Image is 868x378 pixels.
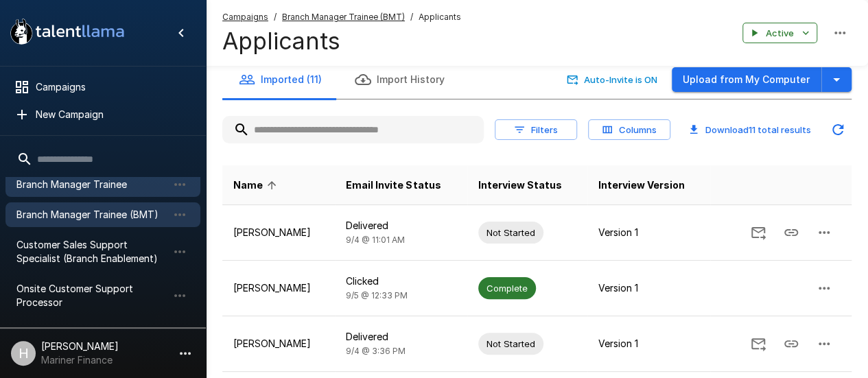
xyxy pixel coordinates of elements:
[346,177,441,193] span: Email Invite Status
[338,60,461,99] button: Import History
[233,337,324,351] p: [PERSON_NAME]
[742,23,817,44] button: Active
[233,281,324,295] p: [PERSON_NAME]
[233,177,281,193] span: Name
[478,226,543,239] span: Not Started
[410,10,413,24] span: /
[222,60,338,99] button: Imported (11)
[495,119,577,141] button: Filters
[346,219,456,233] p: Delivered
[346,330,456,344] p: Delivered
[672,67,821,93] button: Upload from My Computer
[419,10,461,24] span: Applicants
[346,235,405,245] span: 9/4 @ 11:01 AM
[222,27,461,56] h4: Applicants
[775,337,808,349] span: Copy Interview Link
[282,12,405,22] u: Branch Manager Trainee (BMT)
[346,290,408,300] span: 9/5 @ 12:33 PM
[478,338,543,351] span: Not Started
[742,226,775,237] span: Send Invitation
[588,119,670,141] button: Columns
[564,69,661,91] button: Auto-Invite is ON
[598,177,685,193] span: Interview Version
[222,12,268,22] u: Campaigns
[598,226,699,239] p: Version 1
[681,119,819,141] button: Download11 total results
[598,281,699,295] p: Version 1
[742,337,775,349] span: Send Invitation
[824,116,852,143] button: Updated Today - 1:21 PM
[346,274,456,288] p: Clicked
[775,226,808,237] span: Copy Interview Link
[233,226,324,239] p: [PERSON_NAME]
[598,337,699,351] p: Version 1
[478,177,562,193] span: Interview Status
[346,346,406,356] span: 9/4 @ 3:36 PM
[274,10,277,24] span: /
[478,282,536,295] span: Complete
